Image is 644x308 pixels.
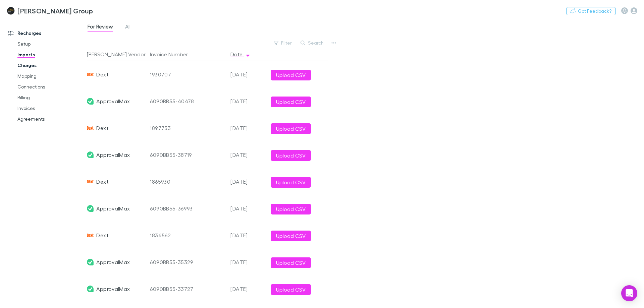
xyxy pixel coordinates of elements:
button: Upload CSV [271,284,311,295]
a: Setup [11,39,91,49]
span: ApprovalMax [96,275,130,302]
img: Dext's Logo [87,125,94,131]
img: ApprovalMax's Logo [87,205,94,212]
div: [DATE] [228,195,268,222]
div: Open Intercom Messenger [621,285,637,301]
div: [DATE] [228,275,268,302]
button: Upload CSV [271,177,311,188]
img: ApprovalMax's Logo [87,98,94,105]
a: Invoices [11,103,91,114]
div: 1865930 [150,168,225,195]
span: Dext [96,61,108,88]
span: ApprovalMax [96,141,130,168]
div: [DATE] [228,61,268,88]
button: Upload CSV [271,204,311,214]
span: Dext [96,222,108,249]
img: Dext's Logo [87,71,94,78]
span: ApprovalMax [96,249,130,275]
img: ApprovalMax's Logo [87,286,94,292]
button: Search [297,39,328,47]
a: Imports [11,49,91,60]
button: Upload CSV [271,257,311,268]
button: Date [230,48,251,61]
button: Got Feedback? [566,7,616,15]
div: [DATE] [228,88,268,115]
div: [DATE] [228,168,268,195]
button: Invoice Number [150,48,196,61]
a: Recharges [1,28,91,39]
div: 6090BB55-35329 [150,249,225,275]
div: 6090BB55-40478 [150,88,225,115]
img: Walker Hill Group's Logo [7,7,15,15]
a: [PERSON_NAME] Group [3,3,97,19]
a: Mapping [11,71,91,81]
div: [DATE] [228,115,268,141]
button: Upload CSV [271,70,311,80]
span: Dext [96,168,108,195]
div: 1834562 [150,222,225,249]
div: 6090BB55-38719 [150,141,225,168]
button: [PERSON_NAME] Vendor [87,48,154,61]
button: Filter [270,39,296,47]
div: [DATE] [228,141,268,168]
span: ApprovalMax [96,88,130,115]
button: Upload CSV [271,231,311,241]
img: Dext's Logo [87,178,94,185]
a: Connections [11,81,91,92]
a: Charges [11,60,91,71]
div: 6090BB55-36993 [150,195,225,222]
div: [DATE] [228,222,268,249]
button: Upload CSV [271,150,311,161]
span: ApprovalMax [96,195,130,222]
span: For Review [88,23,113,32]
div: 1930707 [150,61,225,88]
a: Billing [11,92,91,103]
span: Dext [96,115,108,141]
div: 6090BB55-33727 [150,275,225,302]
div: 1897733 [150,115,225,141]
a: Agreements [11,114,91,124]
img: ApprovalMax's Logo [87,259,94,265]
span: All [125,23,130,32]
img: Dext's Logo [87,232,94,239]
button: Upload CSV [271,97,311,107]
img: ApprovalMax's Logo [87,151,94,158]
button: Upload CSV [271,123,311,134]
h3: [PERSON_NAME] Group [17,7,93,15]
div: [DATE] [228,249,268,275]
